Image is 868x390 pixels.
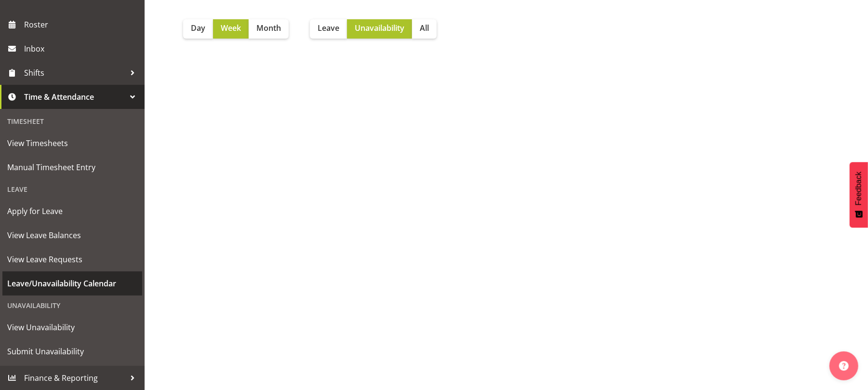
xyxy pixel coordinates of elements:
span: Shifts [24,66,125,80]
span: Leave [318,22,339,34]
div: Timesheet [2,111,142,131]
button: Week [213,19,249,39]
div: Leave [2,179,142,199]
span: Feedback [855,172,863,205]
a: View Leave Balances [2,223,142,247]
span: Manual Timesheet Entry [7,160,137,175]
a: View Timesheets [2,131,142,155]
button: Leave [310,19,347,39]
span: Apply for Leave [7,204,137,218]
span: Unavailability [355,22,404,34]
a: View Unavailability [2,315,142,339]
button: All [412,19,437,39]
button: Feedback - Show survey [850,162,868,228]
a: View Leave Requests [2,247,142,271]
button: Day [183,19,213,39]
div: Unavailability [2,296,142,315]
a: Submit Unavailability [2,339,142,363]
span: Time & Attendance [24,90,125,104]
a: Apply for Leave [2,199,142,223]
span: Day [191,22,205,34]
span: View Leave Requests [7,252,137,267]
span: Roster [24,17,140,32]
span: Submit Unavailability [7,344,137,359]
span: Month [256,22,281,34]
a: Manual Timesheet Entry [2,155,142,179]
span: View Leave Balances [7,228,137,242]
a: Leave/Unavailability Calendar [2,271,142,296]
span: View Timesheets [7,136,137,150]
span: Finance & Reporting [24,371,125,385]
span: Week [221,22,241,34]
span: Leave/Unavailability Calendar [7,276,137,291]
span: View Unavailability [7,320,137,335]
img: help-xxl-2.png [839,361,849,371]
span: Inbox [24,41,140,56]
span: All [420,22,429,34]
button: Month [249,19,289,39]
button: Unavailability [347,19,412,39]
